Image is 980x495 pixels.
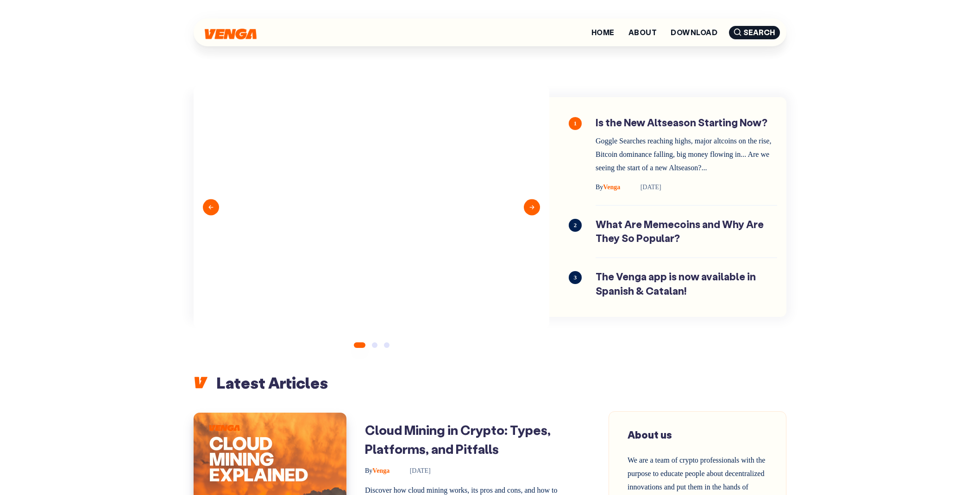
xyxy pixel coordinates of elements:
a: Home [591,29,615,36]
span: 2 [569,219,582,232]
h2: Latest Articles [194,372,786,393]
a: Cloud Mining in Crypto: Types, Platforms, and Pitfalls [365,421,551,457]
time: [DATE] [397,467,431,474]
img: Venga Blog [205,29,257,39]
a: ByVenga [365,467,391,474]
span: Search [729,26,780,39]
button: 2 of 3 [372,342,377,348]
a: About [628,29,657,36]
button: 3 of 3 [384,342,389,348]
span: 3 [569,271,582,284]
button: Previous [203,199,219,215]
button: 1 of 3 [354,342,365,348]
span: About us [628,428,672,441]
a: Download [671,29,717,36]
span: 1 [569,117,582,130]
span: By [365,467,372,474]
span: Venga [365,467,389,474]
button: Next [524,199,540,215]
